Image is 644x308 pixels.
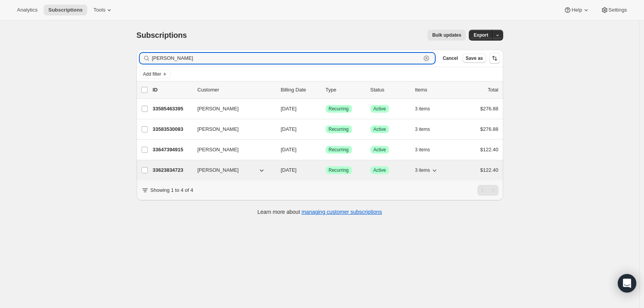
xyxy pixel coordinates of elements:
span: Active [374,147,386,153]
span: 3 items [415,106,430,112]
div: 33585463395[PERSON_NAME][DATE]SuccessRecurringSuccessActive3 items$276.88 [153,103,499,114]
div: 33583530083[PERSON_NAME][DATE]SuccessRecurringSuccessActive3 items$276.88 [153,124,499,135]
button: [PERSON_NAME] [193,164,270,176]
span: Recurring [329,126,349,132]
button: Export [469,30,493,41]
p: 33583530083 [153,125,191,133]
button: Settings [596,5,632,15]
span: Export [473,32,488,38]
span: Active [374,126,386,132]
button: [PERSON_NAME] [193,144,270,156]
span: Analytics [17,7,37,13]
button: 3 items [415,165,439,176]
span: Subscriptions [48,7,83,13]
span: Add filter [143,71,161,77]
span: $276.88 [480,126,499,132]
span: $122.40 [480,167,499,173]
span: [PERSON_NAME] [198,166,239,174]
span: $276.88 [480,106,499,112]
span: Save as [466,55,483,61]
button: 3 items [415,144,439,155]
p: Total [488,86,498,94]
span: 3 items [415,147,430,153]
button: Bulk updates [428,30,466,41]
span: [DATE] [281,106,297,112]
button: [PERSON_NAME] [193,103,270,115]
div: Items [415,86,454,94]
p: 33585463395 [153,105,191,113]
div: 33647394915[PERSON_NAME][DATE]SuccessRecurringSuccessActive3 items$122.40 [153,144,499,155]
span: Recurring [329,147,349,153]
span: Help [571,7,582,13]
span: Subscriptions [137,31,187,39]
span: Recurring [329,167,349,173]
p: ID [153,86,191,94]
button: Subscriptions [44,5,87,15]
span: [DATE] [281,167,297,173]
p: Customer [198,86,275,94]
p: 33623834723 [153,166,191,174]
div: Type [326,86,364,94]
span: [DATE] [281,147,297,152]
button: [PERSON_NAME] [193,123,270,135]
button: Clear [423,54,430,62]
p: Showing 1 to 4 of 4 [150,186,193,194]
span: [DATE] [281,126,297,132]
input: Filter subscribers [152,53,421,64]
div: IDCustomerBilling DateTypeStatusItemsTotal [153,86,499,94]
span: Active [374,106,386,112]
span: Tools [93,7,105,13]
span: $122.40 [480,147,499,152]
button: 3 items [415,124,439,135]
button: 3 items [415,103,439,114]
p: Billing Date [281,86,319,94]
div: 33623834723[PERSON_NAME][DATE]SuccessRecurringSuccessActive3 items$122.40 [153,165,499,176]
p: Learn more about [257,208,382,216]
span: 3 items [415,167,430,173]
button: Sort the results [489,53,500,64]
button: Help [559,5,594,15]
span: Active [374,167,386,173]
span: Cancel [443,55,458,61]
span: 3 items [415,126,430,132]
div: Open Intercom Messenger [618,274,636,293]
button: Save as [463,54,486,63]
p: Status [370,86,409,94]
span: [PERSON_NAME] [198,125,239,133]
button: Tools [89,5,118,15]
button: Analytics [12,5,42,15]
nav: Pagination [477,185,499,196]
span: [PERSON_NAME] [198,146,239,154]
button: Cancel [439,54,461,63]
p: 33647394915 [153,146,191,154]
a: managing customer subscriptions [301,209,382,215]
span: Settings [609,7,627,13]
span: Recurring [329,106,349,112]
span: [PERSON_NAME] [198,105,239,113]
button: Add filter [140,69,171,79]
span: Bulk updates [432,32,461,38]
